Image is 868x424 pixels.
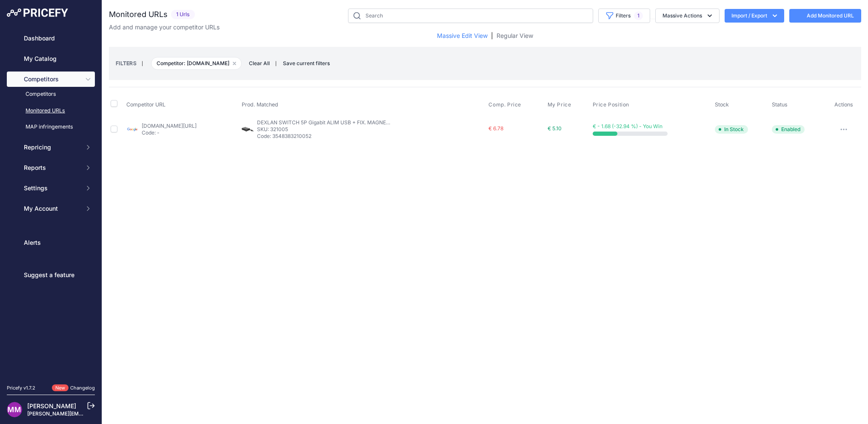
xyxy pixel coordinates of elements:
a: Add Monitored URL [789,9,861,23]
span: 1 Urls [171,10,195,20]
a: [PERSON_NAME] [27,402,76,410]
button: Massive Actions [655,9,720,23]
a: [PERSON_NAME][EMAIL_ADDRESS][DOMAIN_NAME] [27,410,158,417]
button: Filters1 [598,9,650,23]
p: Code: - [142,129,197,136]
small: | [137,61,148,66]
button: Settings [7,180,95,196]
button: Price Position [593,101,631,108]
button: Competitors [7,72,95,87]
span: Competitor: [DOMAIN_NAME] [151,57,242,70]
span: Save current filters [283,60,330,66]
a: Suggest a feature [7,267,95,283]
small: FILTERS [116,60,137,66]
a: [DOMAIN_NAME][URL] [142,123,197,129]
span: Competitor URL [126,101,166,108]
span: Status [772,101,788,108]
span: Reports [24,163,80,172]
p: Code: 3548383210052 [257,133,393,140]
span: Prod. Matched [242,101,278,108]
span: Price Position [593,101,629,108]
span: Actions [834,101,853,108]
a: Monitored URLs [7,103,95,118]
span: Repricing [24,143,80,152]
div: Pricefy v1.7.2 [7,384,35,392]
nav: Sidebar [7,31,95,374]
a: Changelog [70,385,95,391]
span: Enabled [772,125,805,134]
span: Comp. Price [488,101,521,108]
button: Comp. Price [488,101,523,108]
a: Competitors [7,87,95,102]
button: My Price [548,101,573,108]
span: € 5.10 [548,125,562,132]
span: € 6.78 [488,125,503,132]
span: 1 [634,11,643,20]
button: Repricing [7,140,95,155]
a: MAP infringements [7,120,95,135]
button: Reports [7,160,95,175]
button: Import / Export [725,9,784,23]
a: Dashboard [7,31,95,46]
input: Search [348,9,593,23]
a: Alerts [7,235,95,250]
span: New [52,384,69,392]
span: Settings [24,184,80,192]
span: DEXLAN SWITCH 5P Gigabit ALIM USB + FIX. MAGNETIQUE [257,119,401,126]
img: Pricefy Logo [7,9,68,17]
span: Stock [715,101,729,108]
small: | [275,61,277,66]
span: Competitors [24,75,80,83]
a: Regular View [497,32,533,40]
p: Add and manage your competitor URLs [109,23,220,32]
p: SKU: 321005 [257,126,393,133]
a: My Catalog [7,51,95,66]
span: € - 1.68 (-32.94 %) - You Win [593,123,662,129]
span: In Stock [715,125,748,134]
button: Clear All [245,59,274,68]
button: My Account [7,201,95,216]
span: My Account [24,204,80,213]
span: | [491,32,493,40]
h2: Monitored URLs [109,9,168,20]
span: My Price [548,101,571,108]
a: Massive Edit View [437,32,488,40]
